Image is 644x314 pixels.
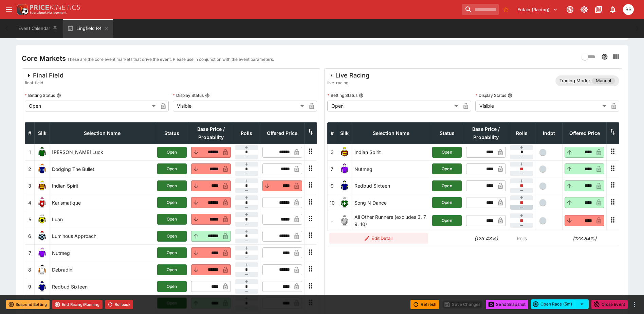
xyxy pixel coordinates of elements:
[432,197,462,208] button: Open
[531,299,589,309] div: split button
[260,122,304,144] th: Offered Price
[359,93,364,98] button: Betting Status
[173,92,204,98] p: Display Status
[157,281,187,292] button: Open
[105,300,133,309] button: Rollback
[14,19,62,38] button: Event Calendar
[607,3,619,16] button: Notifications
[37,281,48,292] img: runner 9
[327,101,460,111] div: Open
[25,278,35,295] td: 9
[337,122,352,144] th: Silk
[432,180,462,191] button: Open
[510,235,533,242] p: Rolls
[475,101,608,111] div: Visible
[15,3,29,16] img: PriceKinetics Logo
[352,122,430,144] th: Selection Name
[30,5,80,10] img: PriceKinetics
[563,122,607,144] th: Offered Price
[352,144,430,160] td: Indian Spirit
[327,144,337,160] td: 3
[25,122,35,144] th: #
[35,122,50,144] th: Silk
[591,300,628,309] button: Close Event
[50,261,155,278] td: Debradini
[37,247,48,258] img: runner 7
[578,3,590,16] button: Toggle light/dark mode
[157,147,187,158] button: Open
[508,93,512,98] button: Display Status
[157,264,187,275] button: Open
[464,122,508,144] th: Base Price / Probability
[25,71,63,80] div: Final Field
[352,161,430,177] td: Nutmeg
[339,147,350,158] img: runner 3
[25,211,35,228] td: 5
[432,163,462,174] button: Open
[50,278,155,295] td: Redbud Sixteen
[327,92,357,98] p: Betting Status
[37,197,48,208] img: runner 4
[432,147,462,158] button: Open
[25,101,158,111] div: Open
[22,54,66,63] h4: Core Markets
[37,163,48,174] img: runner 2
[466,235,506,242] h6: (123.43%)
[352,177,430,194] td: Redbud Sixteen
[157,197,187,208] button: Open
[37,231,48,242] img: runner 6
[37,264,48,275] img: runner 8
[25,228,35,244] td: 6
[63,19,113,38] button: Lingfield R4
[52,300,103,309] button: End Racing/Running
[339,197,350,208] img: runner 10
[56,93,61,98] button: Betting Status
[155,122,189,144] th: Status
[50,161,155,177] td: Dodging The Bullet
[339,215,350,226] img: blank-silk.png
[339,163,350,174] img: runner 7
[25,161,35,177] td: 2
[621,2,636,17] button: Brendan Scoble
[329,233,428,244] button: Edit Detail
[500,4,511,15] button: No Bookmarks
[157,231,187,242] button: Open
[25,92,55,98] p: Betting Status
[508,122,535,144] th: Rolls
[535,122,563,144] th: Independent
[3,3,15,16] button: open drawer
[25,194,35,211] td: 4
[157,247,187,258] button: Open
[37,147,48,158] img: runner 1
[592,3,605,16] button: Documentation
[432,215,462,226] button: Open
[205,93,210,98] button: Display Status
[575,299,589,309] button: select merge strategy
[623,4,634,15] div: Brendan Scoble
[559,77,590,84] p: Trading Mode:
[531,299,575,309] button: Open Race (5m)
[327,194,337,211] td: 10
[592,77,615,84] span: Manual
[327,80,369,86] span: live-racing
[50,245,155,261] td: Nutmeg
[327,71,369,80] div: Live Racing
[327,177,337,194] td: 9
[157,214,187,225] button: Open
[189,122,233,144] th: Base Price / Probability
[173,101,306,111] div: Visible
[50,144,155,160] td: [PERSON_NAME] Luck
[475,92,506,98] p: Display Status
[25,144,35,160] td: 1
[565,235,605,242] h6: (128.84%)
[6,300,50,309] button: Suspend Betting
[25,177,35,194] td: 3
[50,122,155,144] th: Selection Name
[486,300,528,309] button: Send Snapshot
[157,163,187,174] button: Open
[25,245,35,261] td: 7
[37,214,48,225] img: runner 5
[25,261,35,278] td: 8
[327,211,337,230] td: -
[430,122,464,144] th: Status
